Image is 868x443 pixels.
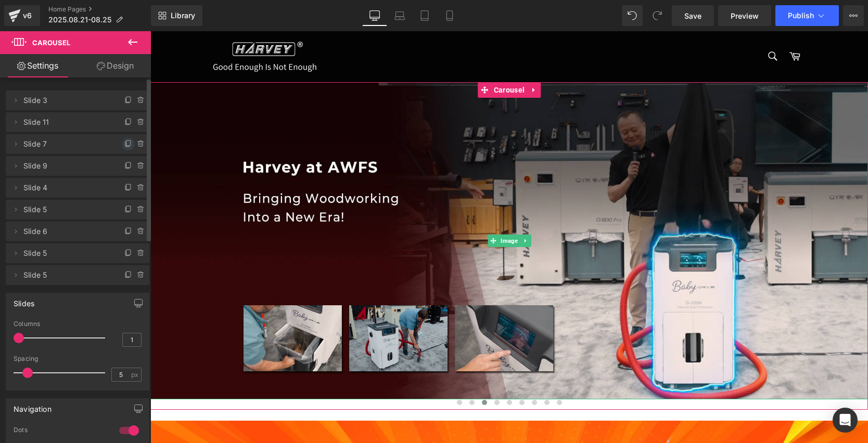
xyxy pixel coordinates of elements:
[23,221,111,241] span: Slide 6
[23,265,111,285] span: Slide 5
[437,5,462,26] a: Mobile
[23,243,111,263] span: Slide 5
[48,5,151,14] a: Home Pages
[14,355,142,362] div: Spacing
[14,426,109,437] div: Dots
[684,10,701,21] span: Save
[23,178,111,198] span: Slide 4
[647,5,668,26] button: Redo
[348,203,369,216] span: Image
[32,38,70,47] span: Carousel
[412,5,437,26] a: Tablet
[775,5,839,26] button: Publish
[843,5,864,26] button: More
[731,10,759,21] span: Preview
[833,408,858,433] div: Open Intercom Messenger
[387,5,412,26] a: Laptop
[23,112,111,132] span: Slide 11
[23,134,111,154] span: Slide 7
[151,5,202,26] a: New Library
[23,90,111,110] span: Slide 3
[377,51,390,67] a: Expand / Collapse
[788,11,814,20] span: Publish
[341,51,377,67] span: Carousel
[23,156,111,176] span: Slide 9
[171,11,195,20] span: Library
[48,16,111,24] span: 2025.08.21-08.25
[369,203,380,216] a: Expand / Collapse
[131,371,140,378] span: px
[14,293,34,308] div: Slides
[362,5,387,26] a: Desktop
[78,54,153,77] a: Design
[622,5,643,26] button: Undo
[21,9,34,22] div: v6
[62,10,167,41] img: Harvey Woodworking
[23,200,111,219] span: Slide 5
[718,5,771,26] a: Preview
[4,5,40,26] a: v6
[14,399,52,413] div: Navigation
[14,320,142,328] div: Columns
